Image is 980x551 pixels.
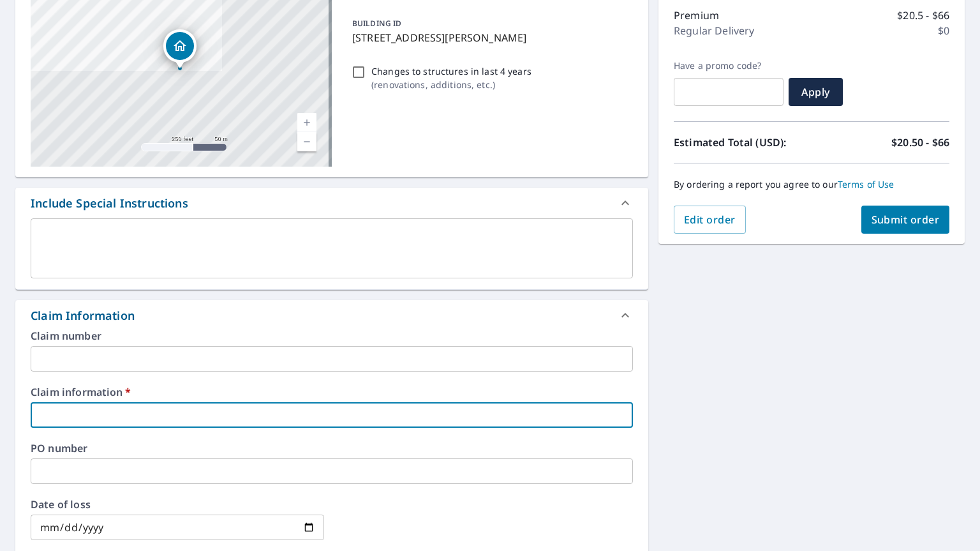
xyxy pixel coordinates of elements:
div: Dropped pin, building 1, Residential property, 4253 Llewellyn Ave Norfolk, VA 23504 [163,29,197,69]
div: Include Special Instructions [15,188,648,218]
a: Current Level 17, Zoom Out [297,132,316,151]
p: Premium [674,8,719,23]
p: Estimated Total (USD): [674,135,812,150]
p: Changes to structures in last 4 years [371,64,531,78]
p: Regular Delivery [674,23,754,38]
button: Edit order [674,206,746,234]
a: Current Level 17, Zoom In [297,113,316,132]
p: $20.5 - $66 [897,8,949,23]
span: Edit order [684,213,736,227]
a: Terms of Use [838,178,895,190]
p: $0 [938,23,949,38]
label: Claim information [31,387,633,397]
p: BUILDING ID [352,18,401,29]
label: Have a promo code? [674,60,783,72]
label: Claim number [31,331,633,341]
button: Submit order [861,206,950,234]
label: PO number [31,443,633,453]
span: Apply [799,85,833,99]
p: ( renovations, additions, etc. ) [371,78,531,91]
p: [STREET_ADDRESS][PERSON_NAME] [352,30,628,45]
div: Claim Information [15,300,648,331]
span: Submit order [872,213,940,227]
label: Date of loss [31,499,324,509]
p: By ordering a report you agree to our [674,179,949,190]
button: Apply [789,78,843,106]
p: $20.50 - $66 [891,135,949,150]
div: Include Special Instructions [31,195,188,212]
div: Claim Information [31,307,135,324]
